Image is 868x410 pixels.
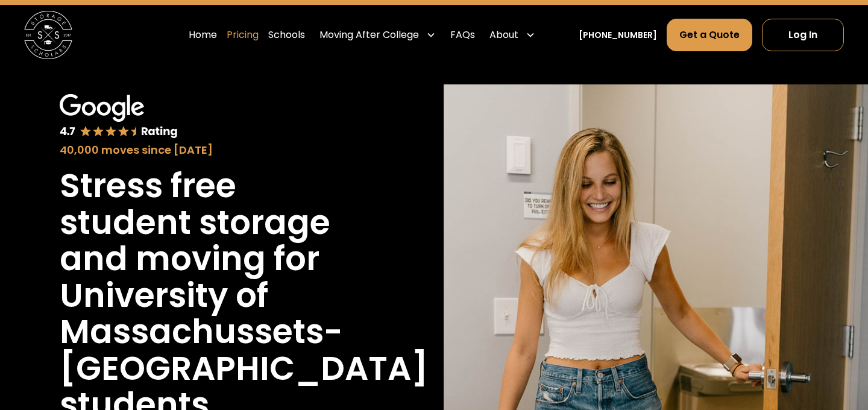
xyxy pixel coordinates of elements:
div: About [489,28,518,42]
img: Storage Scholars main logo [24,11,72,59]
a: Log In [762,19,844,51]
h1: Stress free student storage and moving for [60,168,365,277]
div: 40,000 moves since [DATE] [60,142,365,158]
a: Home [189,18,217,52]
a: Get a Quote [667,19,752,51]
a: Pricing [227,18,259,52]
div: Moving After College [315,18,441,52]
a: [PHONE_NUMBER] [579,29,657,42]
a: FAQs [450,18,475,52]
a: Schools [268,18,305,52]
div: About [485,18,540,52]
div: Moving After College [319,28,419,42]
img: Google 4.7 star rating [60,94,178,139]
h1: University of Massachussets-[GEOGRAPHIC_DATA] [60,277,428,387]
